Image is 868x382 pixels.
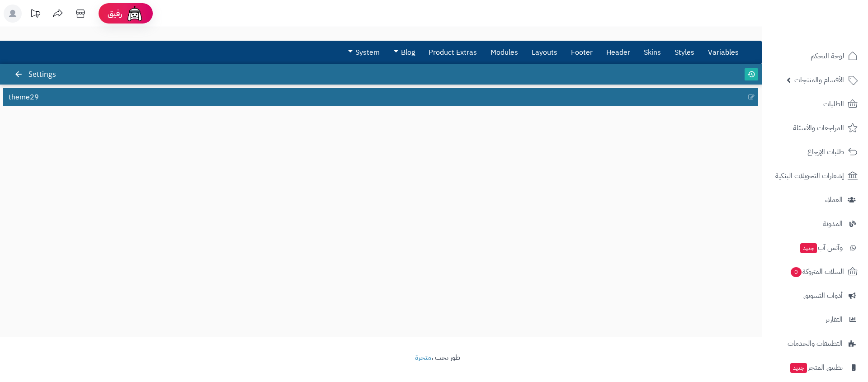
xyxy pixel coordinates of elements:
div: Settings [16,64,65,85]
a: theme29 [3,89,726,106]
a: Product Extras [422,41,484,64]
span: الأقسام والمنتجات [794,74,844,86]
a: Modules [484,41,525,64]
span: المدونة [823,217,843,230]
a: وآتس آبجديد [768,237,863,259]
a: المدونة [768,213,863,235]
span: theme29 [9,92,39,103]
a: إشعارات التحويلات البنكية [768,165,863,187]
a: أدوات التسويق [768,285,863,307]
a: تطبيق المتجرجديد [768,357,863,378]
img: logo-2.png [807,7,859,26]
a: السلات المتروكة0 [768,261,863,283]
a: تحديثات المنصة [24,5,47,25]
a: Header [599,41,637,64]
img: ai-face.png [126,5,144,23]
a: Footer [564,41,599,64]
span: التقارير [826,313,843,326]
span: جديد [800,243,817,253]
span: وآتس آب [799,241,843,254]
span: السلات المتروكة [790,265,844,278]
span: الطلبات [823,98,844,110]
span: رفيق [108,8,122,19]
span: التطبيقات والخدمات [788,337,843,350]
a: System [341,41,387,64]
a: الطلبات [768,93,863,115]
span: تطبيق المتجر [789,361,843,374]
a: التقارير [768,309,863,330]
a: Styles [668,41,701,64]
span: 0 [790,267,802,278]
a: لوحة التحكم [768,45,863,67]
a: Blog [387,41,422,64]
span: جديد [790,363,807,373]
a: التطبيقات والخدمات [768,333,863,354]
span: لوحة التحكم [811,50,844,62]
span: أدوات التسويق [803,289,843,302]
span: إشعارات التحويلات البنكية [775,170,844,182]
span: طلبات الإرجاع [807,146,844,158]
span: المراجعات والأسئلة [793,122,844,134]
a: المراجعات والأسئلة [768,117,863,139]
a: Variables [701,41,745,64]
a: متجرة [415,352,431,363]
span: العملاء [825,193,843,206]
a: Skins [637,41,668,64]
a: طلبات الإرجاع [768,141,863,163]
a: Layouts [525,41,564,64]
a: العملاء [768,189,863,211]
